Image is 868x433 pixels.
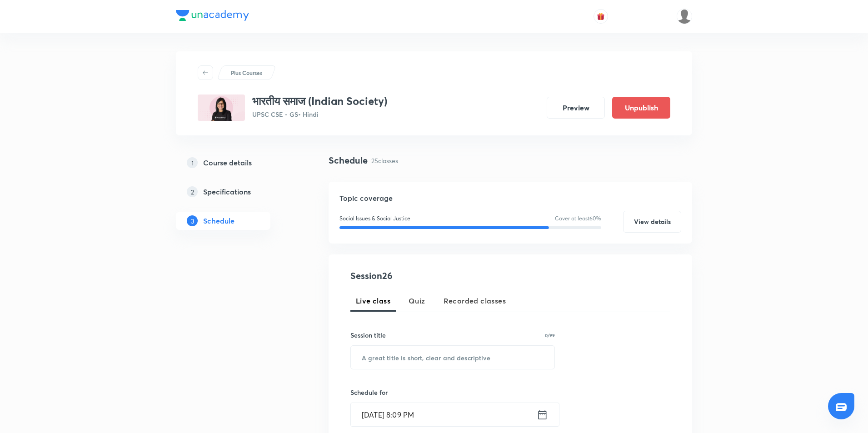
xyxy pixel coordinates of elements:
[339,193,681,204] h5: Topic coverage
[371,156,398,165] p: 25 classes
[203,157,252,168] h5: Course details
[187,186,198,197] p: 2
[187,215,198,226] p: 3
[203,215,234,226] h5: Schedule
[350,269,516,283] h4: Session 26
[356,295,390,306] span: Live class
[594,9,608,24] button: avatar
[547,97,605,119] button: Preview
[545,333,555,338] p: 0/99
[231,69,262,77] p: Plus Courses
[176,10,249,21] img: Company Logo
[252,109,387,119] p: UPSC CSE - GS • Hindi
[198,95,245,121] img: 45B3E617-A40B-4E42-B621-F82BF59CFECB_plus.png
[444,295,506,306] span: Recorded classes
[612,97,670,119] button: Unpublish
[176,10,249,23] a: Company Logo
[623,211,681,233] button: View details
[350,388,555,397] h6: Schedule for
[339,214,410,223] p: Social Issues & Social Justice
[351,346,554,369] input: A great title is short, clear and descriptive
[555,214,601,223] p: Cover at least 60 %
[677,9,692,24] img: Piali K
[329,154,368,167] h4: Schedule
[409,295,425,306] span: Quiz
[176,154,299,172] a: 1Course details
[350,330,386,340] h6: Session title
[597,12,605,20] img: avatar
[252,95,387,108] h3: भारतीय समाज (Indian Society)
[187,157,198,168] p: 1
[203,186,251,197] h5: Specifications
[176,183,299,201] a: 2Specifications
